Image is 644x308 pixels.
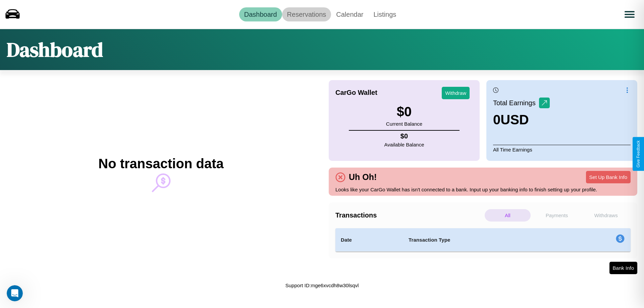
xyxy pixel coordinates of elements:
h4: Transaction Type [409,236,561,244]
p: Payments [534,209,580,222]
p: Withdraws [583,209,629,222]
p: Current Balance [386,119,422,128]
a: Listings [368,7,401,21]
p: Available Balance [384,140,424,149]
button: Bank Info [609,262,637,274]
p: All [485,209,531,222]
p: Support ID: mge6xvcdh8w30lsqvl [285,281,359,290]
h1: Dashboard [7,36,103,63]
h4: Date [341,236,398,244]
button: Open menu [620,5,639,24]
p: Total Earnings [493,97,539,109]
h2: No transaction data [98,156,223,171]
h4: Transactions [335,211,483,219]
button: Set Up Bank Info [586,171,631,183]
p: Looks like your CarGo Wallet has isn't connected to a bank. Input up your banking info to finish ... [335,185,631,194]
a: Calendar [331,7,368,21]
h4: CarGo Wallet [335,89,377,97]
table: simple table [335,228,631,252]
a: Dashboard [239,7,282,21]
a: Reservations [282,7,331,21]
div: Give Feedback [636,140,641,168]
h4: $ 0 [384,132,424,140]
h4: Uh Oh! [345,172,380,182]
button: Withdraw [442,87,470,99]
h3: 0 USD [493,112,550,127]
p: All Time Earnings [493,145,631,154]
iframe: Intercom live chat [7,285,23,301]
h3: $ 0 [386,104,422,119]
